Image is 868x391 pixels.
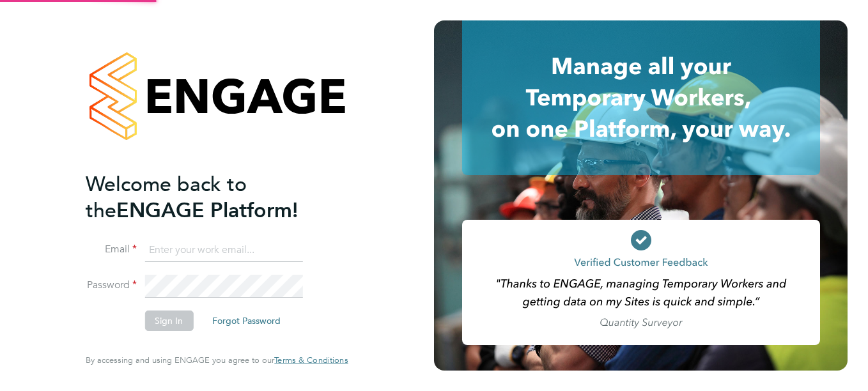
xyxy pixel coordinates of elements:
input: Enter your work email... [144,239,302,262]
h2: ENGAGE Platform! [86,171,335,224]
a: Terms & Conditions [274,355,348,365]
label: Password [86,279,137,292]
span: Terms & Conditions [274,355,348,365]
label: Email [86,243,137,256]
button: Sign In [144,310,193,331]
span: Welcome back to the [86,172,247,223]
button: Forgot Password [202,310,291,331]
span: By accessing and using ENGAGE you agree to our [86,355,348,365]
